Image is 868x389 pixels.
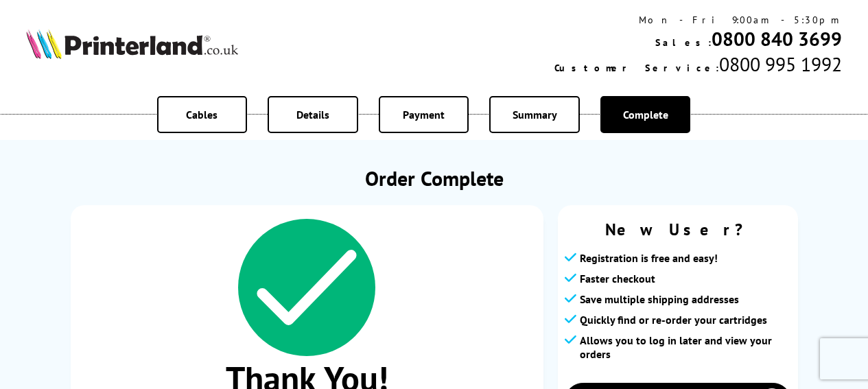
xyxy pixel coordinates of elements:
[580,313,767,327] span: Quickly find or re-order your cartridges
[580,292,739,306] span: Save multiple shipping addresses
[712,26,842,51] a: 0800 840 3699
[26,29,238,59] img: Printerland Logo
[554,14,842,26] div: Mon - Fri 9:00am - 5:30pm
[623,108,668,121] span: Complete
[186,108,218,121] span: Cables
[554,62,719,74] span: Customer Service:
[580,333,791,361] span: Allows you to log in later and view your orders
[71,165,798,191] h1: Order Complete
[580,272,655,285] span: Faster checkout
[403,108,445,121] span: Payment
[565,219,791,240] span: New User?
[296,108,329,121] span: Details
[513,108,557,121] span: Summary
[719,51,842,77] span: 0800 995 1992
[655,36,712,49] span: Sales:
[580,251,718,265] span: Registration is free and easy!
